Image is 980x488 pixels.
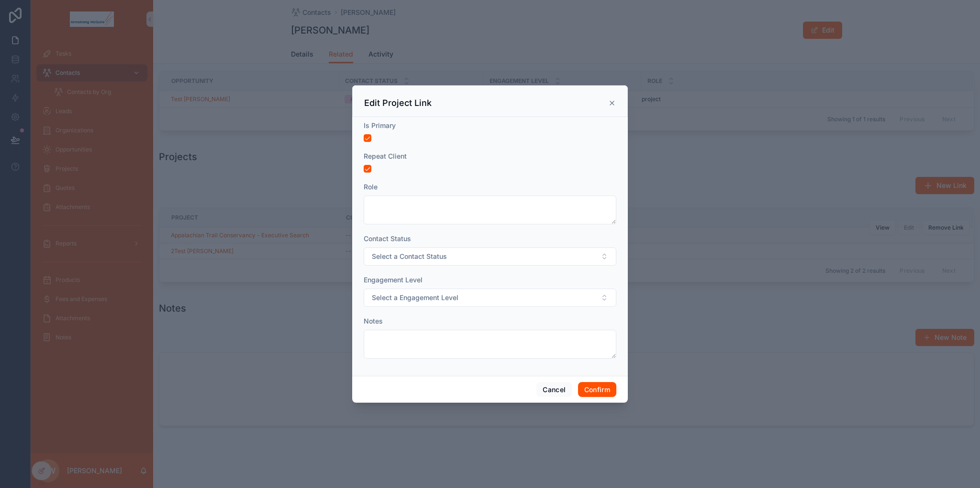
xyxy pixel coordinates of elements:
span: Repeat Client [364,152,407,160]
span: Contact Status [364,234,411,243]
span: Role [364,183,378,191]
button: Confirm [578,382,616,397]
h3: Edit Project Link [364,97,432,109]
button: Select Button [364,289,616,307]
span: Engagement Level [364,276,423,284]
span: Select a Engagement Level [372,293,458,302]
span: Notes [364,317,383,325]
span: Select a Contact Status [372,252,447,261]
button: Select Button [364,247,616,266]
button: Cancel [536,382,572,397]
span: Is Primary [364,121,396,129]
